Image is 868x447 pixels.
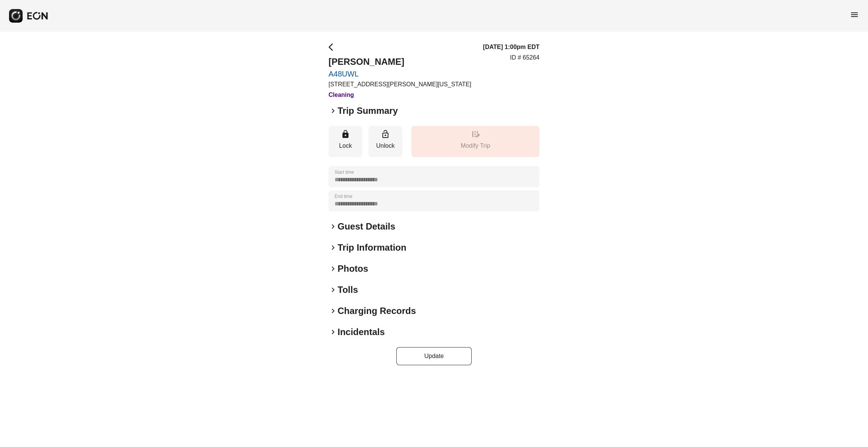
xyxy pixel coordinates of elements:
a: A48UWL [329,69,471,78]
span: lock [341,130,350,139]
span: menu [850,10,859,19]
button: Unlock [368,126,402,157]
h3: Cleaning [329,90,471,100]
button: Update [396,347,472,365]
span: arrow_back_ios [329,43,338,52]
span: keyboard_arrow_right [329,243,338,252]
p: [STREET_ADDRESS][PERSON_NAME][US_STATE] [329,80,471,89]
p: ID # 65264 [510,53,539,62]
p: Unlock [372,141,399,150]
span: keyboard_arrow_right [329,306,338,315]
span: lock_open [381,130,390,139]
span: keyboard_arrow_right [329,285,338,294]
p: Lock [332,141,359,150]
button: Lock [329,126,362,157]
h3: [DATE] 1:00pm EDT [483,43,539,52]
span: keyboard_arrow_right [329,264,338,273]
h2: [PERSON_NAME] [329,56,471,68]
h2: Trip Summary [338,105,398,117]
h2: Photos [338,263,368,275]
span: keyboard_arrow_right [329,328,338,337]
h2: Trip Information [338,242,406,254]
h2: Guest Details [338,220,395,233]
h2: Incidentals [338,326,385,338]
h2: Charging Records [338,305,416,317]
span: keyboard_arrow_right [329,222,338,231]
span: keyboard_arrow_right [329,106,338,115]
h2: Tolls [338,284,358,296]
